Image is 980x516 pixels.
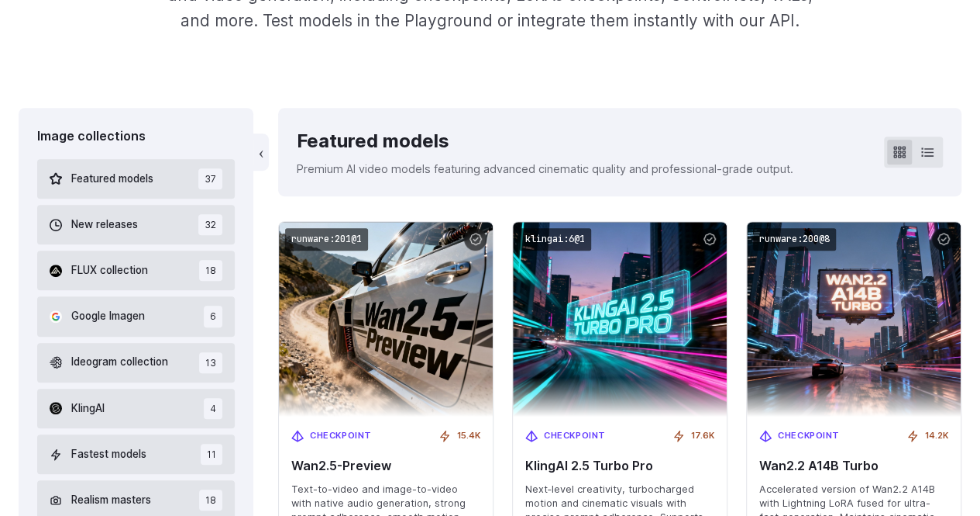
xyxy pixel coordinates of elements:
span: 4 [204,398,222,419]
p: Premium AI video models featuring advanced cinematic quality and professional-grade output. [297,160,793,178]
button: FLUX collection 18 [37,251,235,290]
code: klingai:6@1 [519,228,591,251]
span: Wan2.2 A14B Turbo [759,459,948,473]
code: runware:200@8 [753,228,836,251]
span: 14.2K [925,429,948,443]
span: 37 [198,168,222,189]
button: Ideogram collection 13 [37,343,235,383]
div: Image collections [37,126,235,147]
img: Wan2.5-Preview [279,222,493,417]
span: Ideogram collection [71,354,168,371]
span: KlingAI [71,400,105,417]
div: Featured models [297,126,793,156]
span: KlingAI 2.5 Turbo Pro [525,459,714,473]
span: 17.6K [691,429,714,443]
span: Google Imagen [71,308,145,325]
img: Wan2.2 A14B Turbo [747,222,961,417]
button: New releases 32 [37,205,235,244]
span: Wan2.5-Preview [291,459,480,473]
button: KlingAI 4 [37,389,235,428]
button: Google Imagen 6 [37,296,235,336]
span: Fastest models [71,446,146,463]
span: New releases [71,216,138,234]
span: Checkpoint [778,429,840,443]
span: Featured models [71,171,153,188]
span: Checkpoint [310,429,372,443]
span: 11 [201,444,222,465]
span: 18 [199,490,222,511]
span: Checkpoint [544,429,606,443]
button: Fastest models 11 [37,435,235,474]
button: Featured models 37 [37,159,235,199]
span: 6 [204,306,222,327]
span: 15.4K [457,429,480,443]
button: ‹ [253,133,269,171]
span: 18 [199,260,222,281]
span: Realism masters [71,492,151,509]
img: KlingAI 2.5 Turbo Pro [513,222,727,417]
span: FLUX collection [71,262,148,279]
span: 13 [199,352,222,373]
span: 32 [198,214,222,235]
code: runware:201@1 [285,228,368,251]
